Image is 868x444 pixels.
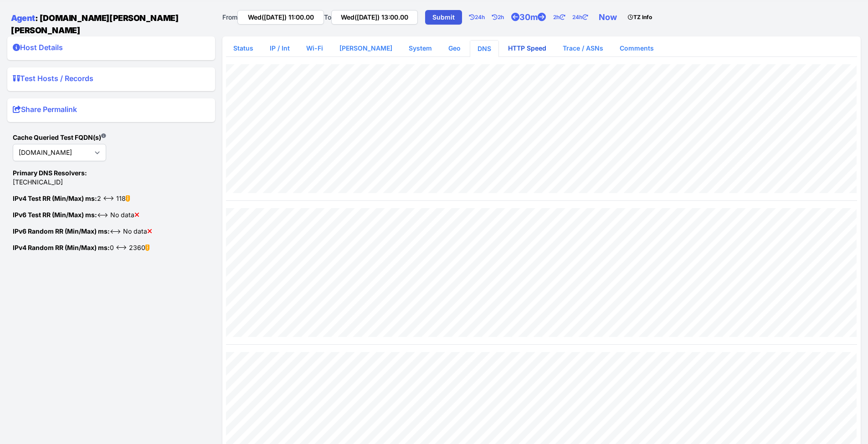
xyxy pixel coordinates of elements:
[511,8,553,26] a: 30m
[401,40,439,56] a: System
[11,12,215,36] h1: : [DOMAIN_NAME][PERSON_NAME][PERSON_NAME]
[324,13,331,22] label: To
[332,40,400,56] a: [PERSON_NAME]
[492,8,511,26] a: 2h
[13,194,97,202] strong: IPv4 Test RR (Min/Max) ms:
[425,10,462,25] a: Submit
[572,8,595,26] a: 24h
[226,40,261,56] a: Status
[13,244,149,251] span: 0 <--> 2360
[441,40,468,56] a: Geo
[469,8,492,26] a: 24h
[13,211,139,219] span: <--> No data
[222,13,237,22] label: From
[13,169,87,177] strong: Primary DNS Resolvers:
[470,41,498,57] a: DNS
[501,40,554,56] a: HTTP Speed
[595,8,624,26] a: Now
[612,40,661,56] a: Comments
[13,194,130,202] span: 2 <--> 118
[13,227,110,235] strong: IPv6 Random RR (Min/Max) ms:
[299,40,330,56] a: Wi-Fi
[13,42,210,56] summary: Host Details
[553,8,572,26] a: 2h
[13,227,152,235] span: <--> No data
[13,211,97,219] strong: IPv6 Test RR (Min/Max) ms:
[13,133,106,161] strong: Cache Queried Test FQDN(s)
[11,13,35,23] a: Agent
[13,169,87,186] span: [TECHNICAL_ID]
[262,40,297,56] a: IP / Int
[13,73,210,87] summary: Test Hosts / Records
[555,40,611,56] a: Trace / ASNs
[13,244,110,251] strong: IPv4 Random RR (Min/Max) ms:
[628,14,652,20] strong: TZ Info
[13,104,210,118] summary: Share Permalink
